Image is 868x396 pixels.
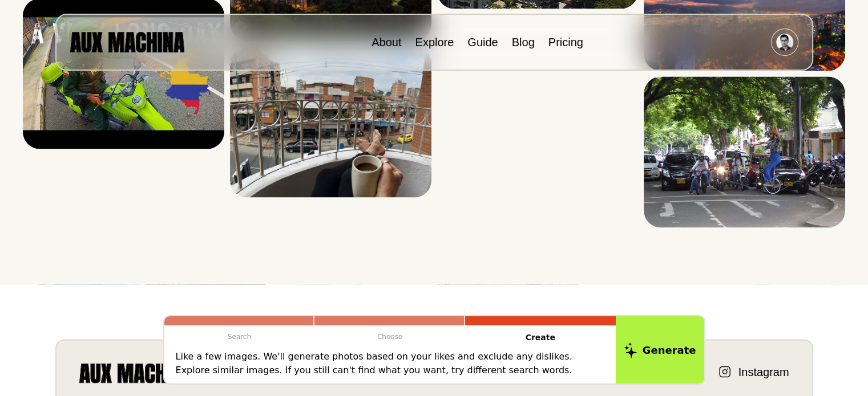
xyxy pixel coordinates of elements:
img: Search result [644,76,845,227]
p: Like a few images. We'll generate photos based on your likes and exclude any dislikes. Explore si... [176,350,604,377]
img: AUX MACHINA [70,32,184,52]
p: Choose [314,325,465,348]
a: About [372,36,401,48]
p: Search [164,325,315,348]
a: Explore [415,36,454,48]
img: Search result [230,46,431,197]
button: Generate [616,316,704,383]
p: Create [465,325,616,350]
img: Avatar [776,34,793,51]
a: Guide [467,36,498,48]
a: Pricing [548,36,583,48]
a: Blog [512,36,535,48]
